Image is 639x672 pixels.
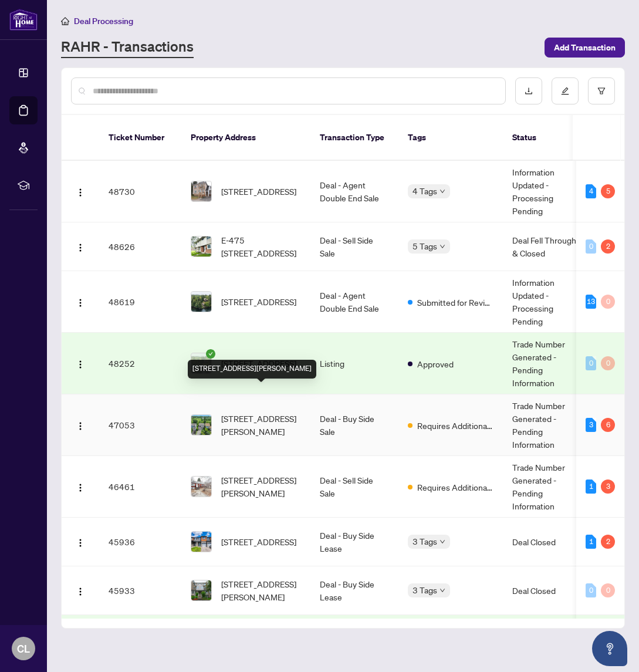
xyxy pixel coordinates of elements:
span: check-circle [206,349,215,359]
span: CL [17,640,30,657]
td: Deal - Sell Side Sale [310,222,398,271]
div: 0 [601,583,615,597]
div: 0 [586,239,596,254]
td: Trade Number Generated - Pending Information [503,456,591,518]
span: [STREET_ADDRESS] [221,357,296,370]
img: Logo [76,538,85,548]
button: filter [588,77,615,104]
td: Trade Number Generated - Pending Information [503,333,591,394]
span: down [439,587,445,593]
div: 6 [601,418,615,432]
span: 3 Tags [413,535,437,548]
span: [STREET_ADDRESS] [221,535,296,548]
td: 47053 [99,394,181,456]
div: 0 [601,295,615,309]
span: Add Transaction [554,38,616,57]
td: 48619 [99,271,181,333]
th: Ticket Number [99,115,181,161]
td: 46461 [99,456,181,518]
button: Logo [71,354,90,373]
span: Deal Processing [74,16,133,26]
span: 4 Tags [413,184,437,198]
span: down [439,188,445,194]
img: thumbnail-img [191,415,211,435]
img: thumbnail-img [191,181,211,201]
div: [STREET_ADDRESS][PERSON_NAME] [188,360,316,379]
button: Add Transaction [545,38,625,58]
td: Trade Number Generated - Pending Information [503,394,591,456]
img: Logo [76,243,85,252]
td: Information Updated - Processing Pending [503,161,591,222]
span: Submitted for Review [417,296,493,309]
a: RAHR - Transactions [61,37,194,58]
td: Deal - Buy Side Lease [310,518,398,566]
span: E-475 [STREET_ADDRESS] [221,234,301,259]
span: Requires Additional Docs [417,419,493,432]
td: 45936 [99,518,181,566]
img: Logo [76,421,85,431]
div: 0 [586,356,596,370]
img: thumbnail-img [191,237,211,256]
span: down [439,244,445,249]
button: Logo [71,182,90,201]
img: thumbnail-img [191,292,211,312]
th: Tags [398,115,503,161]
span: download [525,87,533,95]
td: Deal - Buy Side Sale [310,394,398,456]
td: Deal - Sell Side Sale [310,456,398,518]
div: 1 [586,535,596,549]
span: edit [561,87,569,95]
td: Deal Closed [503,518,591,566]
span: home [61,17,69,25]
div: 0 [586,583,596,597]
span: Requires Additional Docs [417,481,493,494]
div: 3 [586,418,596,432]
span: filter [597,87,606,95]
div: 0 [601,356,615,370]
th: Transaction Type [310,115,398,161]
td: Deal - Agent Double End Sale [310,271,398,333]
td: Deal Closed [503,566,591,615]
img: thumbnail-img [191,580,211,600]
div: 3 [601,479,615,494]
td: 45933 [99,566,181,615]
button: Logo [71,416,90,434]
td: 48252 [99,333,181,394]
th: Status [503,115,591,161]
span: 5 Tags [413,239,437,253]
span: [STREET_ADDRESS] [221,295,296,308]
img: Logo [76,360,85,369]
span: [STREET_ADDRESS][PERSON_NAME] [221,578,301,603]
img: logo [9,9,38,31]
div: 13 [586,295,596,309]
button: Logo [71,532,90,551]
td: Deal - Agent Double End Sale [310,161,398,222]
td: Deal Fell Through & Closed [503,222,591,271]
div: 2 [601,535,615,549]
div: 4 [586,184,596,198]
span: [STREET_ADDRESS] [221,185,296,198]
span: [STREET_ADDRESS][PERSON_NAME] [221,412,301,438]
img: thumbnail-img [191,353,211,373]
button: Logo [71,237,90,256]
button: Logo [71,292,90,311]
img: Logo [76,298,85,308]
img: thumbnail-img [191,477,211,497]
th: Property Address [181,115,310,161]
div: 2 [601,239,615,254]
button: download [515,77,542,104]
td: Deal - Buy Side Lease [310,566,398,615]
div: 1 [586,479,596,494]
td: Listing [310,333,398,394]
button: Logo [71,581,90,600]
div: 5 [601,184,615,198]
td: 48730 [99,161,181,222]
button: Open asap [592,631,627,666]
button: edit [552,77,579,104]
button: Logo [71,477,90,496]
img: Logo [76,483,85,492]
td: Information Updated - Processing Pending [503,271,591,333]
img: Logo [76,587,85,596]
span: 3 Tags [413,583,437,597]
td: 48626 [99,222,181,271]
